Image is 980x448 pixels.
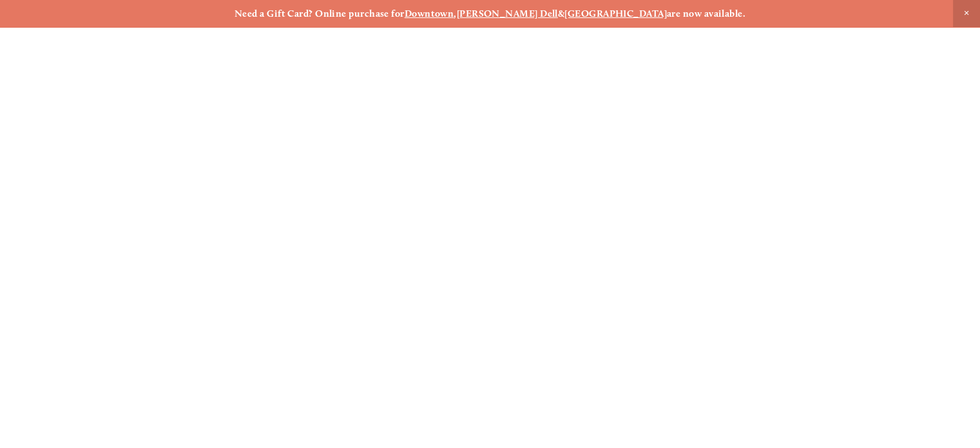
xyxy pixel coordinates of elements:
strong: & [558,8,564,19]
a: Downtown [405,8,454,19]
a: [PERSON_NAME] Dell [457,8,558,19]
a: [GEOGRAPHIC_DATA] [564,8,667,19]
strong: Need a Gift Card? Online purchase for [235,8,405,19]
strong: are now available. [667,8,745,19]
strong: , [454,8,456,19]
